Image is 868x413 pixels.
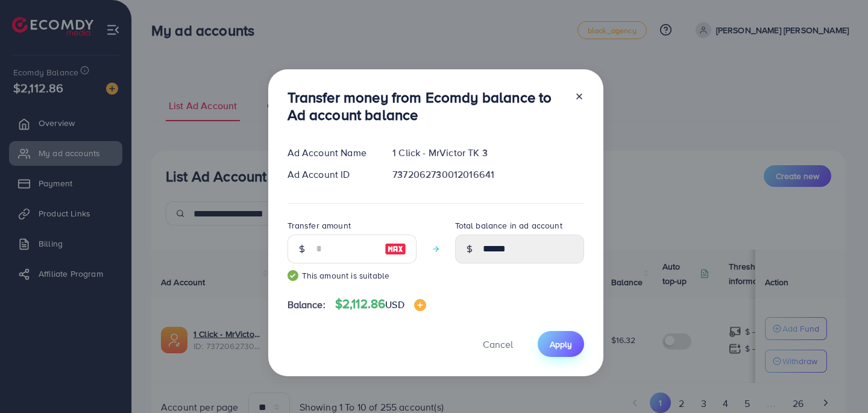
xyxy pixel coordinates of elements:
[288,298,325,312] span: Balance:
[288,270,298,281] img: guide
[383,168,593,181] div: 7372062730012016641
[817,359,859,404] iframe: Chat
[288,270,417,282] small: This amount is suitable
[335,297,426,312] h4: $2,112.86
[468,331,528,357] button: Cancel
[483,338,513,351] span: Cancel
[455,219,562,232] label: Total balance in ad account
[385,242,406,256] img: image
[414,299,426,311] img: image
[385,298,404,311] span: USD
[288,219,351,232] label: Transfer amount
[288,89,565,124] h3: Transfer money from Ecomdy balance to Ad account balance
[550,338,572,350] span: Apply
[278,168,383,181] div: Ad Account ID
[538,331,584,357] button: Apply
[278,146,383,160] div: Ad Account Name
[383,146,593,160] div: 1 Click - MrVictor TK 3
